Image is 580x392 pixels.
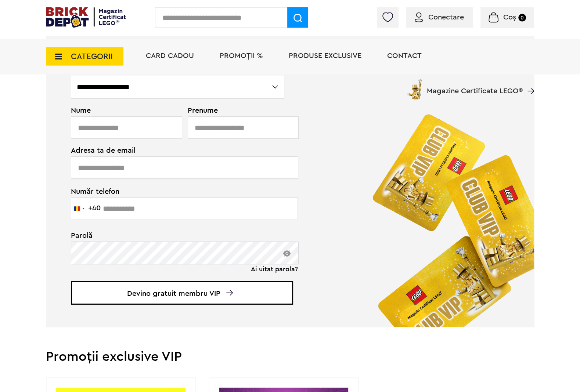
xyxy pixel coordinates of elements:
span: Devino gratuit membru VIP [71,281,293,305]
span: CATEGORII [71,52,113,61]
span: Prenume [188,107,285,115]
h1: Formularul de înrolare [46,21,534,55]
h2: Promoții exclusive VIP [46,351,534,364]
span: Conectare [428,14,464,21]
span: Magazine Certificate LEGO® [427,78,523,95]
a: Conectare [415,14,464,21]
span: Adresa ta de email [71,147,285,155]
a: Magazine Certificate LEGO® [523,78,534,85]
span: Coș [503,14,516,21]
span: Parolă [71,232,285,240]
a: Produse exclusive [289,52,361,59]
a: Contact [387,52,422,59]
button: Selected country [71,198,101,219]
a: Ai uitat parola? [251,266,298,273]
span: Număr telefon [71,187,285,196]
img: vip_page_image [360,102,534,327]
small: 0 [518,14,526,22]
span: Nume [71,107,178,115]
a: Card Cadou [146,52,194,59]
a: PROMOȚII % [220,52,263,59]
div: +40 [88,205,101,212]
img: Arrow%20-%20Down.svg [226,290,233,296]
